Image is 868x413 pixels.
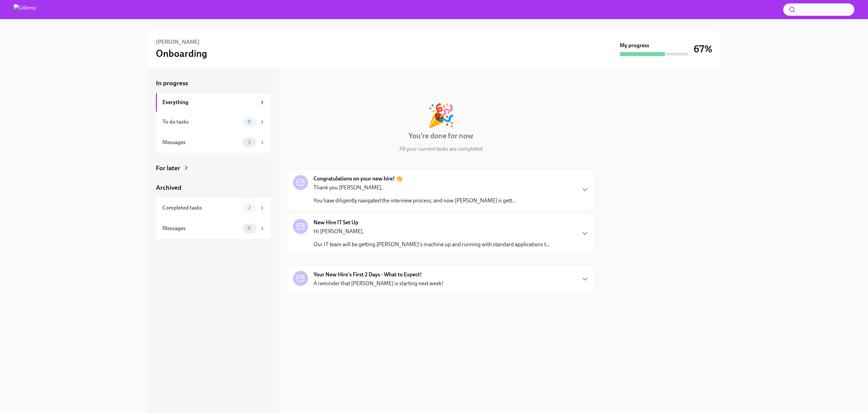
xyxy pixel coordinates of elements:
div: Messages [162,139,240,146]
div: 🎉 [427,104,455,127]
p: A reminder that [PERSON_NAME] is starting next week! [313,280,443,287]
a: Everything [156,93,271,112]
div: Completed tasks [162,204,240,212]
a: Completed tasks2 [156,198,271,218]
p: All your current tasks are completed [399,145,483,153]
div: In progress [287,79,319,88]
span: 3 [244,140,255,145]
p: Thank you [PERSON_NAME], [313,184,516,191]
span: 0 [243,226,255,231]
a: In progress [156,79,271,88]
h3: Onboarding [156,47,207,60]
strong: Your New Hire's First 2 Days - What to Expect! [313,271,422,278]
a: For later [156,164,271,173]
img: Udemy [14,4,36,15]
span: 2 [244,205,255,210]
div: For later [156,164,180,173]
a: Messages3 [156,132,271,153]
span: 0 [243,119,255,124]
h4: You're done for now [409,131,473,141]
strong: Congratulations on your new hire! 👏 [313,175,403,183]
p: You have diligently navigated the interview process, and now [PERSON_NAME] is gett... [313,197,516,204]
div: To do tasks [162,118,240,126]
div: Messages [162,225,240,232]
h3: 67% [694,43,712,55]
a: Messages0 [156,218,271,239]
h6: [PERSON_NAME] [156,38,200,46]
a: To do tasks0 [156,112,271,132]
strong: My progress [620,42,649,49]
a: Archived [156,183,271,192]
div: Everything [162,99,256,106]
strong: New Hire IT Set Up [313,219,358,226]
p: Our IT team will be getting [PERSON_NAME]'s machine up and running with standard applications t... [313,241,550,248]
p: Hi [PERSON_NAME], [313,228,550,235]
